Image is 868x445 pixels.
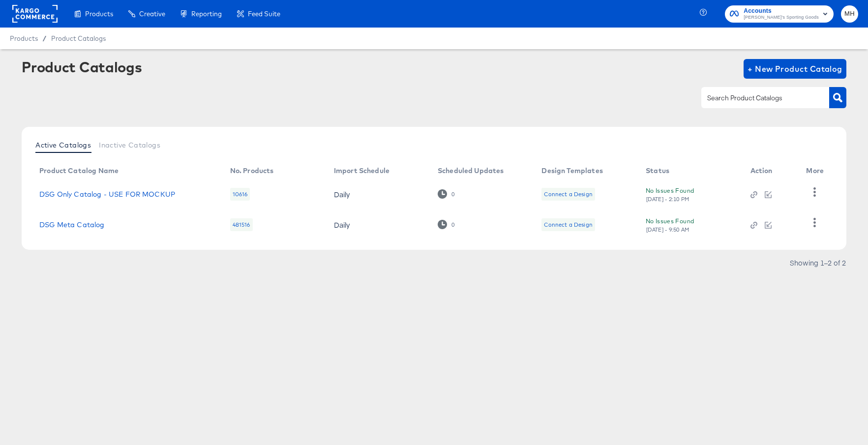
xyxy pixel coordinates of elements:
span: Accounts [744,6,819,16]
span: + New Product Catalog [748,62,842,76]
div: Product Catalogs [22,59,142,75]
span: Creative [139,10,165,18]
span: Products [10,34,38,42]
a: DSG Meta Catalog [39,221,104,229]
td: Daily [326,209,430,240]
div: Connect a Design [541,218,595,231]
div: Product Catalog Name [39,167,119,175]
div: 0 [438,189,455,199]
th: Status [638,163,743,179]
div: Connect a Design [544,221,592,229]
a: DSG Only Catalog - USE FOR MOCKUP [39,190,175,198]
div: 0 [451,191,455,198]
div: Design Templates [541,167,602,175]
div: No. Products [230,167,274,175]
button: Accounts[PERSON_NAME]'s Sporting Goods [725,5,834,23]
div: Connect a Design [544,190,592,198]
div: 10616 [230,188,250,201]
div: Import Schedule [334,167,389,175]
span: Inactive Catalogs [99,141,160,149]
th: More [798,163,836,179]
div: 0 [451,221,455,228]
span: Reporting [191,10,222,18]
td: Daily [326,179,430,209]
span: MH [845,8,854,20]
button: MH [841,5,858,23]
span: [PERSON_NAME]'s Sporting Goods [744,14,819,22]
div: 481516 [230,218,253,231]
a: Product Catalogs [51,34,106,42]
span: Active Catalogs [35,141,91,149]
span: / [38,34,51,42]
div: Connect a Design [541,188,595,201]
span: Feed Suite [248,10,280,18]
div: Showing 1–2 of 2 [789,259,846,266]
th: Action [743,163,799,179]
input: Search Product Catalogs [705,92,810,104]
div: 0 [438,220,455,229]
div: Scheduled Updates [438,167,504,175]
button: + New Product Catalog [744,59,846,79]
span: Products [85,10,113,18]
